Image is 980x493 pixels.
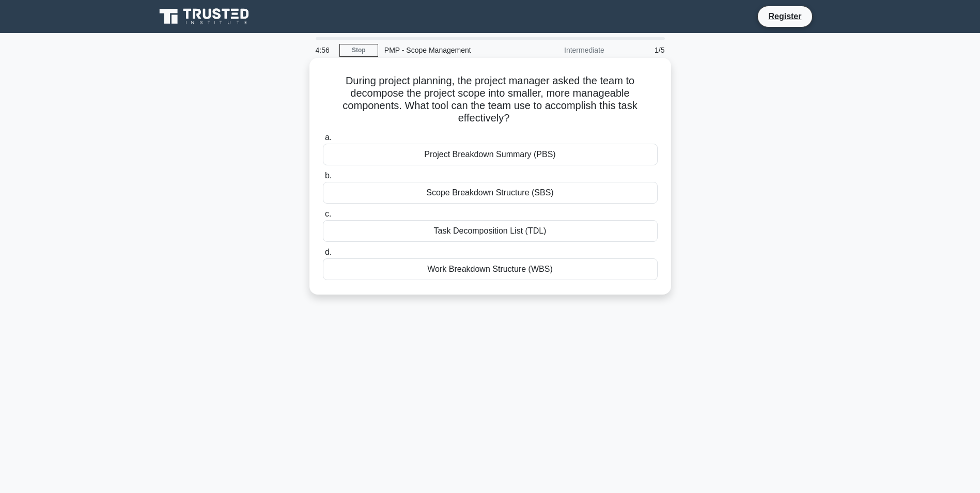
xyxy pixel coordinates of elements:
div: 4:56 [309,40,339,60]
div: 1/5 [611,40,671,60]
div: Work Breakdown Structure (WBS) [323,258,658,280]
h5: During project planning, the project manager asked the team to decompose the project scope into s... [322,74,659,125]
span: b. [325,171,332,180]
a: Register [762,10,807,23]
div: Task Decomposition List (TDL) [323,220,658,242]
div: PMP - Scope Management [378,40,520,60]
div: Scope Breakdown Structure (SBS) [323,182,658,204]
a: Stop [339,44,378,57]
span: d. [325,248,332,256]
div: Intermediate [520,40,611,60]
span: a. [325,133,332,142]
span: c. [325,209,331,218]
div: Project Breakdown Summary (PBS) [323,144,658,165]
